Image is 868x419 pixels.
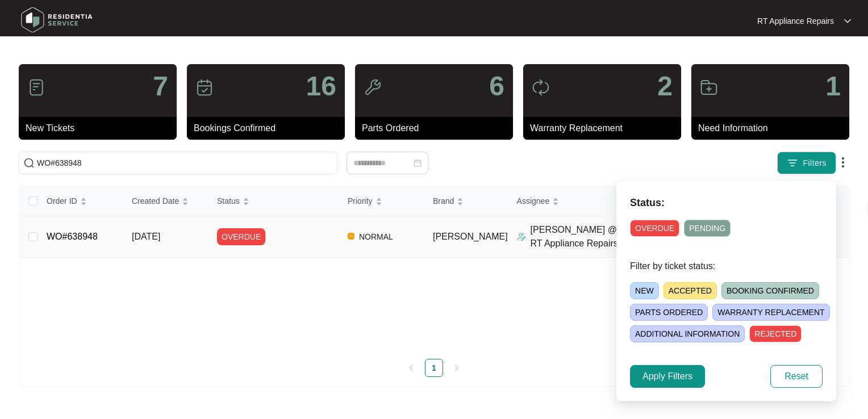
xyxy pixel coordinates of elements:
p: 1 [825,73,841,100]
span: Order ID [47,195,77,207]
p: New Tickets [26,121,177,135]
img: icon [532,78,550,97]
span: PARTS ORDERED [630,304,708,321]
p: Filter by ticket status: [630,259,823,273]
span: Priority [348,195,373,207]
p: 6 [489,73,504,100]
img: dropdown arrow [844,18,851,24]
input: Search by Order Id, Assignee Name, Customer Name, Brand and Model [37,157,332,169]
p: Status: [630,195,823,211]
span: Status [217,195,240,207]
th: Created Date [123,186,208,216]
p: Bookings Confirmed [194,121,345,135]
span: WARRANTY REPLACEMENT [712,304,829,321]
li: Previous Page [402,359,420,377]
img: search-icon [23,157,35,169]
span: BOOKING CONFIRMED [721,282,819,299]
th: Status [208,186,339,216]
p: 7 [153,73,168,100]
p: RT Appliance Repairs [757,15,834,27]
span: Reset [784,370,808,383]
button: filter iconFilters [777,152,836,174]
th: Order ID [37,186,123,216]
span: [PERSON_NAME] [433,232,508,241]
p: 16 [306,73,336,100]
p: 2 [657,73,673,100]
img: icon [364,78,382,97]
th: Priority [339,186,424,216]
span: Filters [803,157,827,169]
img: residentia service logo [17,3,97,37]
span: Assignee [517,195,550,207]
span: NEW [630,282,659,299]
span: OVERDUE [217,228,265,245]
button: right [448,359,466,377]
span: Brand [433,195,454,207]
img: Vercel Logo [348,233,354,240]
span: [DATE] [132,232,160,241]
img: icon [27,78,45,97]
span: Created Date [132,195,179,207]
p: [PERSON_NAME] @ RT Appliance Repairs [531,223,621,250]
p: Need Information [698,121,849,135]
span: right [453,364,460,371]
p: Parts Ordered [362,121,513,135]
p: Warranty Replacement [530,121,681,135]
img: icon [700,78,718,97]
img: dropdown arrow [836,156,850,169]
button: left [402,359,420,377]
button: Apply Filters [630,365,705,388]
span: PENDING [684,220,731,237]
img: icon [195,78,214,97]
li: Next Page [448,359,466,377]
span: ACCEPTED [663,282,717,299]
a: 1 [425,359,443,376]
img: Assigner Icon [517,232,526,241]
th: Assignee [508,186,621,216]
span: ADDITIONAL INFORMATION [630,325,745,342]
img: filter icon [787,157,798,169]
span: OVERDUE [630,220,679,237]
span: Apply Filters [642,370,692,383]
span: REJECTED [749,325,802,342]
li: 1 [425,359,443,377]
span: NORMAL [354,230,398,244]
span: left [408,364,415,371]
a: WO#638948 [47,232,98,241]
button: Reset [770,365,823,388]
th: Brand [424,186,508,216]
